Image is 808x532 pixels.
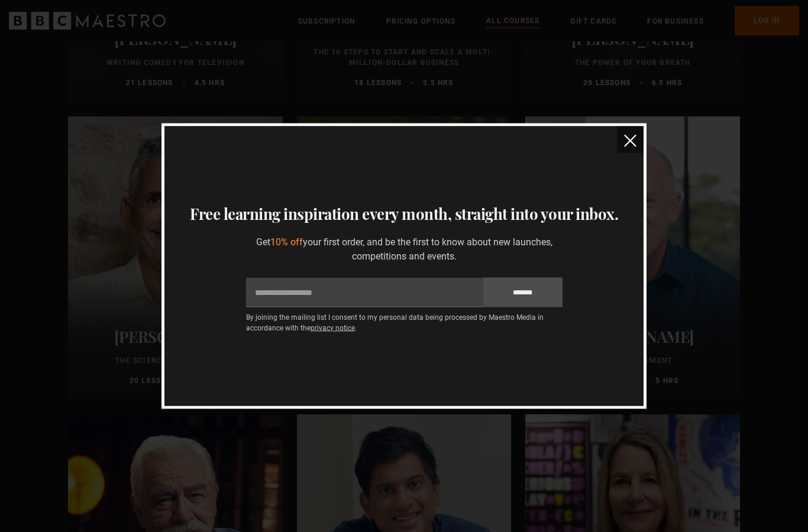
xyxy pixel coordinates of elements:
a: privacy notice [311,324,355,332]
h3: Free learning inspiration every month, straight into your inbox. [179,202,629,226]
p: By joining the mailing list I consent to my personal data being processed by Maestro Media in acc... [246,312,563,333]
button: close [617,126,644,153]
span: 10% off [270,236,303,248]
p: Get your first order, and be the first to know about new launches, competitions and events. [246,235,563,264]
